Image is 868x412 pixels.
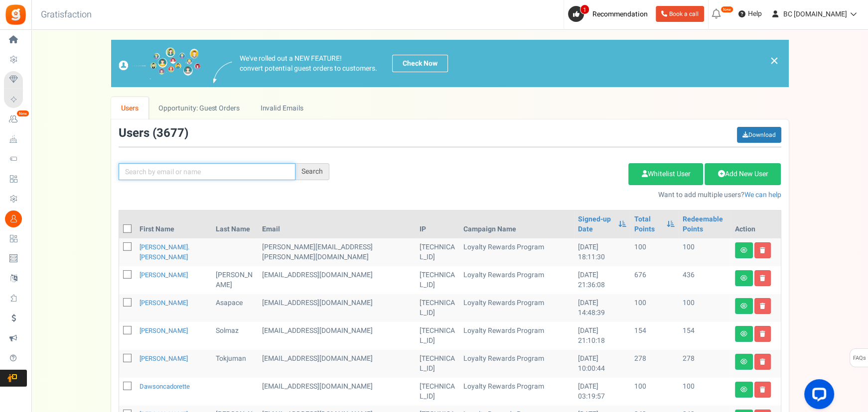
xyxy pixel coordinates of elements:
td: Loyalty Rewards Program [459,378,574,406]
td: [DATE] 10:00:44 [574,350,630,378]
td: customer [258,322,416,350]
a: New [4,111,27,128]
a: Total Points [634,214,661,234]
td: customer [258,238,416,266]
a: Check Now [392,55,448,72]
div: Search [295,163,329,180]
td: 100 [679,294,731,322]
span: 1 [580,4,589,14]
i: View details [740,303,747,309]
td: [TECHNICAL_ID] [416,294,460,322]
th: Campaign Name [459,210,574,238]
a: Invalid Emails [250,97,313,119]
span: 3677 [156,124,184,142]
a: Whitelist User [628,163,703,185]
i: View details [740,359,747,365]
i: Delete user [760,303,765,309]
span: FAQs [853,349,866,368]
td: [TECHNICAL_ID] [416,238,460,266]
a: 1 Recommendation [568,6,652,22]
td: 100 [679,238,731,266]
a: × [770,55,779,67]
a: [PERSON_NAME] [140,270,188,280]
td: 100 [630,378,678,406]
a: [PERSON_NAME] [140,354,188,363]
td: Loyalty Rewards Program [459,294,574,322]
h3: Gratisfaction [30,5,103,25]
a: Add New User [705,163,781,185]
td: 436 [679,266,731,294]
td: [DATE] 21:10:18 [574,322,630,350]
a: Opportunity: Guest Orders [148,97,250,119]
th: First Name [136,210,212,238]
span: Help [745,9,762,19]
td: Tokjuman [212,350,258,378]
a: Help [734,6,766,22]
span: BC [DOMAIN_NAME] [783,9,847,19]
td: [DATE] 14:48:39 [574,294,630,322]
h3: Users ( ) [119,127,188,140]
p: We've rolled out a NEW FEATURE! convert potential guest orders to customers. [240,54,377,74]
td: Loyalty Rewards Program [459,350,574,378]
td: [TECHNICAL_ID] [416,266,460,294]
p: Want to add multiple users? [344,190,781,200]
td: 154 [630,322,678,350]
td: [TECHNICAL_ID] [416,322,460,350]
td: 100 [679,378,731,406]
td: [TECHNICAL_ID] [416,378,460,406]
td: customer [258,266,416,294]
i: Delete user [760,331,765,337]
td: [DATE] 21:36:08 [574,266,630,294]
td: [DATE] 18:11:30 [574,238,630,266]
td: customer [258,294,416,322]
th: Last Name [212,210,258,238]
i: Delete user [760,359,765,365]
i: Delete user [760,247,765,253]
img: Gratisfaction [4,3,27,26]
td: 676 [630,266,678,294]
i: View details [740,331,747,337]
td: customer [258,350,416,378]
a: dawsoncadorette [140,382,190,391]
td: [DATE] 03:19:57 [574,378,630,406]
a: We can help [744,190,781,200]
td: [PERSON_NAME] [212,266,258,294]
td: 100 [630,294,678,322]
img: images [213,62,232,83]
td: Loyalty Rewards Program [459,238,574,266]
a: Signed-up Date [578,214,613,234]
a: [PERSON_NAME] [140,326,188,335]
i: View details [740,387,747,393]
td: [TECHNICAL_ID] [416,350,460,378]
a: Download [737,127,781,143]
i: Delete user [760,275,765,281]
a: [PERSON_NAME].[PERSON_NAME] [140,242,189,262]
td: Loyalty Rewards Program [459,266,574,294]
i: View details [740,247,747,253]
td: Loyalty Rewards Program [459,322,574,350]
td: 154 [679,322,731,350]
a: Redeemable Points [683,214,727,234]
a: Book a call [656,6,704,22]
span: Recommendation [592,9,648,19]
em: New [16,110,29,117]
i: View details [740,275,747,281]
td: 278 [679,350,731,378]
img: images [119,47,201,80]
td: Asapace [212,294,258,322]
input: Search by email or name [119,163,295,180]
th: Email [258,210,416,238]
i: Delete user [760,387,765,393]
td: customer [258,378,416,406]
td: 278 [630,350,678,378]
a: [PERSON_NAME] [140,298,188,308]
em: New [721,6,733,13]
td: 100 [630,238,678,266]
th: IP [416,210,460,238]
td: Solmaz [212,322,258,350]
th: Action [731,210,781,238]
a: Users [111,97,149,119]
